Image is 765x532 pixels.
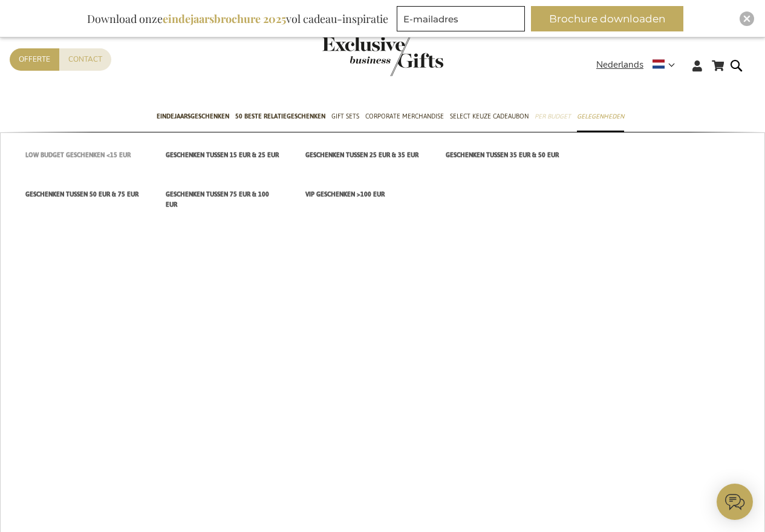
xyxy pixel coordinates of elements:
span: Geschenken tussen 25 EUR & 35 EUR [305,149,418,161]
form: marketing offers and promotions [397,6,529,35]
span: Per Budget [535,110,571,123]
span: Geschenken tussen 75 EUR & 100 EUR [166,188,269,211]
img: Close [743,15,750,22]
a: store logo [322,36,383,76]
span: VIP Geschenken >100 EUR [305,188,385,201]
iframe: belco-activator-frame [717,484,753,520]
span: Gift Sets [331,110,359,123]
span: 50 beste relatiegeschenken [235,110,325,123]
div: Nederlands [596,58,683,72]
div: Close [740,11,754,26]
img: Exclusive Business gifts logo [322,36,443,76]
span: Low budget Geschenken <15 EUR [25,149,131,161]
div: Download onze vol cadeau-inspiratie [82,6,394,31]
span: Geschenken tussen 50 EUR & 75 EUR [25,188,138,201]
span: Select Keuze Cadeaubon [450,110,529,123]
span: Geschenken tussen 15 EUR & 25 EUR [166,149,279,161]
a: Contact [59,48,111,71]
a: Offerte [10,48,59,71]
span: Eindejaarsgeschenken [157,110,229,123]
span: Geschenken tussen 35 EUR & 50 EUR [446,149,559,161]
b: eindejaarsbrochure 2025 [163,11,286,26]
span: Nederlands [596,58,643,72]
button: Brochure downloaden [531,6,683,31]
span: Gelegenheden [577,110,624,123]
input: E-mailadres [397,6,525,31]
span: Corporate Merchandise [365,110,444,123]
